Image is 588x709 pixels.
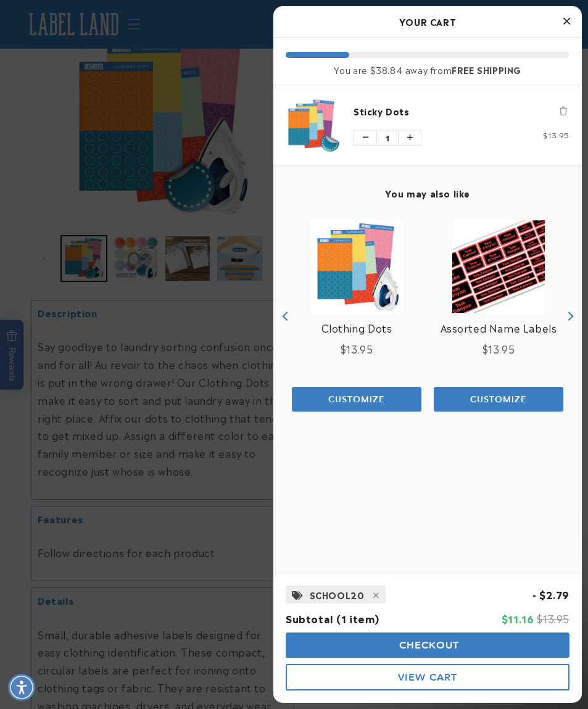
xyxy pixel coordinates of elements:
[217,42,247,46] button: Close conversation starters
[354,105,569,117] a: Sticky Dots
[341,341,373,356] span: $13.95
[470,394,527,405] span: Customize
[560,307,579,325] button: Next
[286,12,569,31] h2: Your Cart
[441,319,557,337] a: View Assorted Name Labels
[276,307,295,325] button: Previous
[292,387,421,412] button: Add the product, Clothing Dots to Cart
[452,63,521,76] b: FREE SHIPPING
[532,587,569,602] span: - $2.79
[543,129,569,140] span: $13.95
[321,319,392,337] a: View Clothing Dots
[482,341,515,356] span: $13.95
[10,610,156,647] iframe: Sign Up via Text for Offers
[557,12,576,31] button: Close Cart
[286,97,341,153] img: Sticky Dots
[537,611,569,626] span: $13.95
[354,130,376,145] button: Decrease quantity of Sticky Dots
[286,664,569,690] button: cart
[452,220,545,313] img: Assorted Name Labels - Label Land
[502,611,534,626] span: $11.16
[396,639,460,651] span: Checkout
[286,64,569,75] div: You are $38.84 away from
[398,671,457,683] span: View Cart
[428,208,569,424] div: product
[434,220,563,313] a: Open this option
[8,674,35,701] div: Accessibility Menu
[376,130,399,145] span: 1
[399,130,421,145] button: Increase quantity of Sticky Dots
[286,85,569,165] li: product
[310,220,403,313] img: View Clothing Dots
[48,69,189,93] button: How durable are the clothing dots?
[557,105,569,117] button: Remove Sticky Dots
[286,208,428,424] div: product
[286,611,379,626] span: Subtotal (1 item)
[67,35,189,58] button: Are the adhesives non-toxic?
[310,587,365,602] span: SCHOOL20
[434,387,563,412] button: Add the product, Assorted Name Labels to Cart
[328,394,385,405] span: Customize
[286,632,569,658] button: cart
[10,16,180,31] textarea: Type your message here
[286,188,569,199] h4: You may also like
